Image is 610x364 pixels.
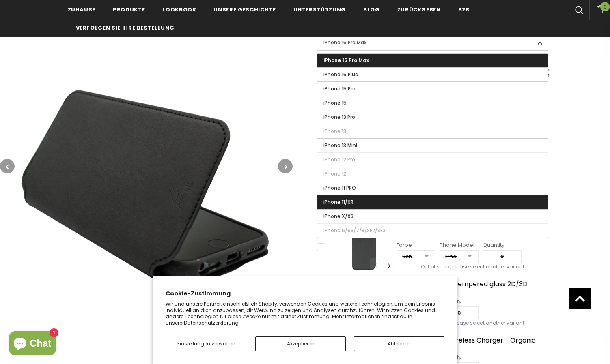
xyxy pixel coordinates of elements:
div: Schwarz [402,253,419,261]
span: Produkte [113,6,145,13]
div: Out of stock, please select another variant [397,321,548,329]
span: Zuhause [68,6,96,13]
div: Farbe [397,241,435,249]
span: Unterstützung [293,6,346,13]
span: Einstellungen verwalten [177,340,235,347]
span: iPhone X/XS [323,213,353,220]
div: iPhone 11 PRO [445,253,462,261]
button: Einstellungen verwalten [166,336,247,351]
span: Lookbook [162,6,196,13]
span: iPhone 15 Pro Max [323,57,369,64]
span: iPhone 11 PRO [323,184,356,191]
button: Akzeptieren [255,336,346,351]
img: Biodegradable Flip Phone Case - Black image 0 [333,223,394,273]
span: iPhone 11/XR [323,199,353,206]
span: 0 [600,2,610,11]
span: iPhone 15 Pro [323,85,356,92]
div: Phone Model [440,241,479,249]
span: iPhone 12 Pro [323,156,355,163]
a: 100% RECYCLABLE Tempered glass 2D/3D screen protector [397,280,548,295]
span: B2B [458,6,470,13]
div: Quantity [440,298,479,306]
span: iPhone 15 Plus [323,71,358,78]
span: Blog [363,6,380,13]
span: iPhone 13 Pro [323,113,355,120]
div: Quantity [440,353,479,362]
a: 0 [589,4,610,13]
div: Quantity [483,241,522,249]
button: Ablehnen [354,336,444,351]
span: iPhone 13 Mini [323,142,357,149]
span: iPhone 12 [323,170,346,177]
a: Datenschutzerklärung [184,319,239,326]
div: Out of stock, please select another variant [397,265,548,273]
p: Wir und unsere Partner, einschließlich Shopify, verwenden Cookies und weitere Technologien, um de... [166,301,445,326]
span: Verfolgen Sie Ihre Bestellung [76,24,175,32]
a: Verfolgen Sie Ihre Bestellung [76,18,175,36]
h2: Cookie-Zustimmung [166,289,445,298]
inbox-online-store-chat: Onlineshop-Chat von Shopify [6,331,58,358]
span: Unsere Geschichte [213,6,276,13]
span: Zurückgeben [397,6,441,13]
span: iPhone 15 [323,99,347,106]
label: iPhone 15 Pro Max [317,35,548,51]
span: iPhone 13 [323,128,346,135]
span: iPhone 6/6S/7/8/SE2/SE3 [323,227,386,234]
a: MagSafe BLACK Wireless Charger - Organic [397,337,548,351]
